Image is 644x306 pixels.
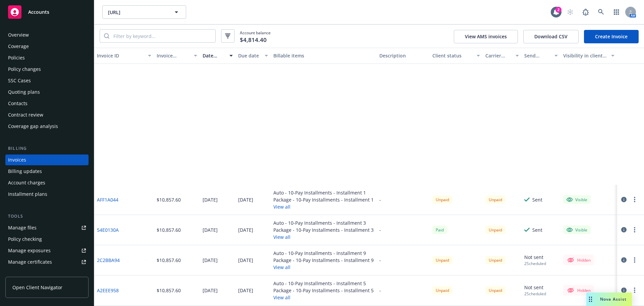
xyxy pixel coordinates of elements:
a: Account charges [5,177,89,188]
button: Description [377,48,430,64]
div: Policy changes [8,64,41,75]
a: 54E0130A [97,226,119,233]
a: SSC Cases [5,75,89,86]
div: Tools [5,213,89,220]
button: View all [273,203,374,210]
button: Download CSV [523,30,579,43]
button: View all [273,233,374,241]
div: Paid [432,226,447,234]
div: Policy checking [8,234,42,245]
div: Invoices [8,155,26,165]
div: - [379,196,381,203]
div: [DATE] [238,257,253,264]
div: [DATE] [238,226,253,233]
a: Invoices [5,155,89,165]
a: Policy checking [5,234,89,245]
div: Sent [532,196,542,203]
div: Auto - 10-Pay Installments - Installment 3 [273,219,374,226]
div: - [379,257,381,264]
div: Manage files [8,222,37,233]
div: $10,857.60 [157,226,181,233]
div: Package - 10-Pay Installments - Installment 9 [273,257,374,264]
div: Auto - 10-Pay Installments - Installment 1 [273,189,374,196]
span: [URL] [108,9,166,16]
a: Report a Bug [579,5,592,19]
span: Open Client Navigator [12,284,62,291]
button: Visibility in client dash [560,48,617,64]
div: Sent [532,226,542,233]
div: Drag to move [586,293,595,306]
div: Manage claims [8,268,42,279]
div: Auto - 10-Pay Installments - Installment 9 [273,250,374,257]
div: 2 [555,7,561,13]
a: Manage exposures [5,245,89,256]
div: - [379,287,381,294]
div: Contract review [8,110,43,120]
a: Manage certificates [5,257,89,267]
div: Package - 10-Pay Installments - Installment 3 [273,226,374,233]
a: Manage files [5,222,89,233]
a: Quoting plans [5,87,89,97]
div: Unpaid [432,286,452,295]
div: [DATE] [203,226,218,233]
button: Due date [235,48,271,64]
div: [DATE] [203,287,218,294]
a: Manage claims [5,268,89,279]
div: Invoice amount [157,52,190,59]
div: Invoice ID [97,52,144,59]
div: [DATE] [203,257,218,264]
div: Overview [8,30,29,40]
div: Carrier status [485,52,512,59]
div: Unpaid [432,195,452,204]
button: Send result [522,48,560,64]
div: Billing [5,145,89,152]
div: Contacts [8,98,28,109]
span: Nova Assist [600,296,627,302]
a: Installment plans [5,189,89,200]
svg: Search [104,33,109,39]
a: A2EEE958 [97,287,119,294]
button: View all [273,264,374,271]
button: Date issued [200,48,235,64]
div: Quoting plans [8,87,40,97]
div: Not sent [524,284,543,291]
div: Auto - 10-Pay Installments - Installment 5 [273,280,374,287]
div: Visible [567,196,587,203]
div: Manage certificates [8,257,52,267]
a: 2C2BBA94 [97,257,120,264]
a: Coverage [5,41,89,52]
div: $10,857.60 [157,287,181,294]
div: Coverage gap analysis [8,121,58,132]
a: Policies [5,52,89,63]
div: $10,857.60 [157,196,181,203]
div: Unpaid [485,286,505,295]
div: Hidden [567,256,591,264]
div: Unpaid [485,256,505,264]
div: SSC Cases [8,75,31,86]
div: Description [379,52,427,59]
a: Contract review [5,110,89,120]
div: Unpaid [485,195,505,204]
a: Start snowing [563,5,577,19]
div: Not sent [524,254,543,261]
a: Overview [5,30,89,40]
div: 2 Scheduled [524,261,546,266]
div: Date issued [203,52,225,59]
div: Visible [567,227,587,233]
div: Send result [524,52,550,59]
div: $10,857.60 [157,257,181,264]
div: [DATE] [203,196,218,203]
a: Billing updates [5,166,89,177]
div: Billing updates [8,166,42,177]
div: Policies [8,52,25,63]
div: Coverage [8,41,29,52]
div: Installment plans [8,189,47,200]
div: Billable items [273,52,374,59]
a: Coverage gap analysis [5,121,89,132]
div: Account charges [8,177,45,188]
button: [URL] [102,5,186,19]
span: $4,814.40 [240,36,267,44]
div: 2 Scheduled [524,291,546,297]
